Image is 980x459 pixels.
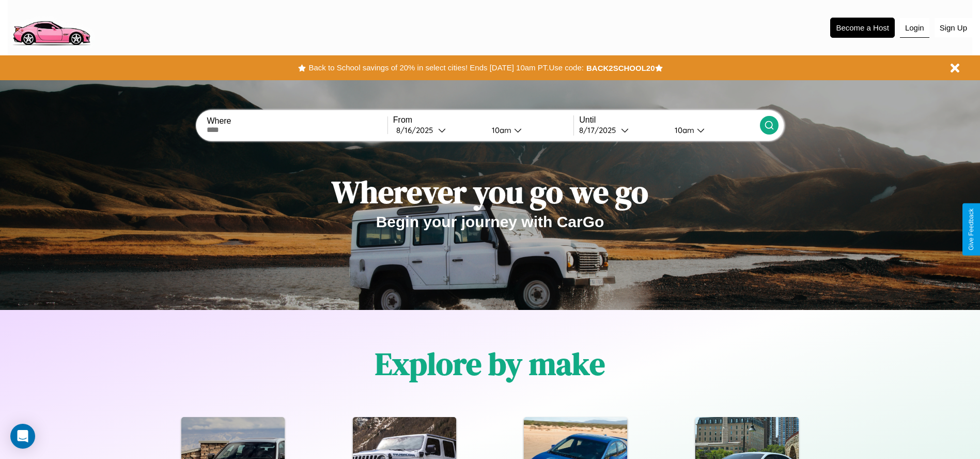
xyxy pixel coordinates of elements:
img: logo [8,5,95,48]
label: From [393,115,573,125]
div: 8 / 16 / 2025 [396,125,438,135]
button: 10am [666,125,760,136]
h1: Explore by make [375,343,605,385]
div: Give Feedback [968,209,975,250]
div: 8 / 17 / 2025 [579,125,621,135]
label: Where [207,116,387,126]
div: Open Intercom Messenger [10,424,35,449]
button: Back to School savings of 20% in select cities! Ends [DATE] 10am PT.Use code: [306,61,586,75]
b: BACK2SCHOOL20 [586,64,655,72]
button: Sign Up [935,18,972,37]
button: Login [900,18,929,38]
div: 10am [487,125,514,135]
label: Until [579,115,759,125]
button: 10am [484,125,574,136]
button: 8/16/2025 [393,125,484,136]
div: 10am [670,125,697,135]
button: Become a Host [830,18,895,38]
